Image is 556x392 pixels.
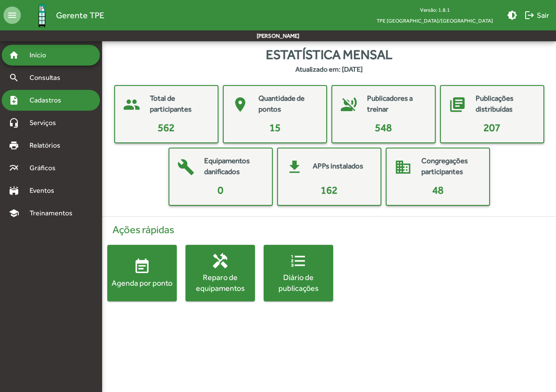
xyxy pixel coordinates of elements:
[370,4,500,15] div: Versão: 1.8.1
[258,93,318,115] mat-card-title: Quantidade de pontos
[9,50,19,60] mat-icon: home
[390,154,416,180] mat-icon: domain
[295,64,363,75] strong: Atualizado em: [DATE]
[367,93,426,115] mat-card-title: Publicadores a treinar
[9,118,19,128] mat-icon: headset_mic
[370,15,500,26] span: TPE [GEOGRAPHIC_DATA]/[GEOGRAPHIC_DATA]
[444,92,470,118] mat-icon: library_books
[524,7,549,23] span: Sair
[21,1,104,30] a: Gerente TPE
[24,118,68,128] span: Serviços
[133,258,151,275] mat-icon: event_note
[9,208,19,218] mat-icon: school
[227,92,253,118] mat-icon: place
[264,272,333,293] div: Diário de publicações
[476,93,535,115] mat-card-title: Publicações distribuídas
[9,140,19,151] mat-icon: print
[28,1,56,30] img: Logo
[150,93,209,115] mat-card-title: Total de participantes
[158,122,175,133] span: 562
[432,184,443,196] span: 48
[107,224,551,236] h4: Ações rápidas
[3,7,21,24] mat-icon: menu
[375,122,392,133] span: 548
[24,50,59,60] span: Início
[266,45,392,64] span: Estatística mensal
[483,122,500,133] span: 207
[9,185,19,196] mat-icon: stadium
[9,95,19,105] mat-icon: note_add
[218,184,223,196] span: 0
[56,8,104,22] span: Gerente TPE
[24,208,83,218] span: Treinamentos
[521,7,553,23] button: Sair
[24,163,67,173] span: Gráficos
[336,92,362,118] mat-icon: voice_over_off
[524,10,535,20] mat-icon: logout
[24,95,73,105] span: Cadastros
[281,154,308,180] mat-icon: get_app
[185,272,255,293] div: Reparo de equipamentos
[321,184,338,196] span: 162
[204,155,263,178] mat-card-title: Equipamentos danificados
[269,122,281,133] span: 15
[264,245,333,301] button: Diário de publicações
[421,155,480,178] mat-card-title: Congregações participantes
[185,245,255,301] button: Reparo de equipamentos
[24,72,72,83] span: Consultas
[9,72,19,83] mat-icon: search
[173,154,199,180] mat-icon: build
[290,252,307,270] mat-icon: format_list_numbered
[119,92,145,118] mat-icon: people
[507,10,517,20] mat-icon: brightness_medium
[24,140,72,151] span: Relatórios
[107,245,177,301] button: Agenda por ponto
[9,163,19,173] mat-icon: multiline_chart
[313,161,363,172] mat-card-title: APPs instalados
[107,277,177,288] div: Agenda por ponto
[212,252,229,270] mat-icon: handyman
[24,185,66,196] span: Eventos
